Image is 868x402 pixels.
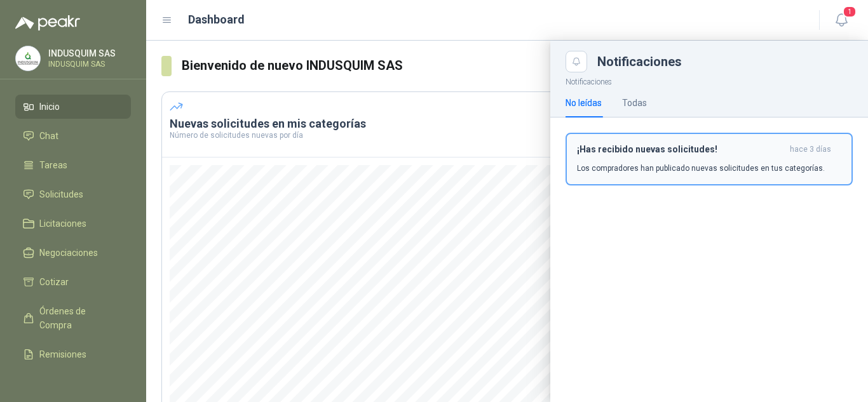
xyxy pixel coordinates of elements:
button: Close [566,51,587,72]
img: Logo peakr [15,15,80,30]
span: Negociaciones [39,246,98,260]
span: Remisiones [39,347,86,361]
div: Notificaciones [597,55,853,68]
a: Chat [15,124,131,148]
p: Notificaciones [550,72,868,88]
a: Negociaciones [15,241,131,265]
span: Licitaciones [39,217,86,231]
a: Licitaciones [15,211,131,236]
p: INDUSQUIM SAS [48,49,128,58]
button: 1 [830,9,853,32]
a: Remisiones [15,342,131,366]
a: Inicio [15,95,131,119]
span: Chat [39,129,58,143]
p: INDUSQUIM SAS [48,60,128,68]
span: Inicio [39,100,60,114]
div: No leídas [566,96,602,110]
span: hace 3 días [790,144,831,155]
div: Todas [622,96,647,110]
span: Solicitudes [39,187,83,201]
p: Los compradores han publicado nuevas solicitudes en tus categorías. [577,163,825,174]
h1: Dashboard [188,11,245,29]
span: Órdenes de Compra [39,304,119,332]
img: Company Logo [16,46,40,70]
span: Tareas [39,158,67,172]
a: Solicitudes [15,182,131,206]
a: Tareas [15,153,131,177]
button: ¡Has recibido nuevas solicitudes!hace 3 días Los compradores han publicado nuevas solicitudes en ... [566,133,853,185]
a: Cotizar [15,270,131,294]
span: Cotizar [39,275,69,289]
a: Órdenes de Compra [15,299,131,337]
span: 1 [843,6,857,18]
h3: ¡Has recibido nuevas solicitudes! [577,144,785,155]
